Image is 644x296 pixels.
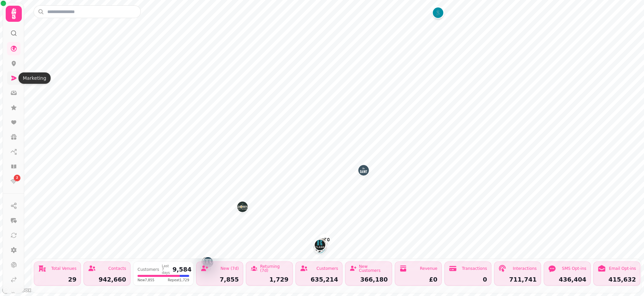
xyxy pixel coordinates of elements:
[203,257,213,268] button: The Spiritualist Glasgow
[220,267,239,271] div: New (7d)
[358,165,369,178] div: Map marker
[315,239,325,250] button: Crave Loyalty
[314,242,324,254] div: Map marker
[38,277,76,283] div: 29
[2,286,32,294] a: Mapbox logo
[162,264,170,275] div: Last 7 days
[358,165,369,176] button: The Saint
[449,277,487,283] div: 0
[237,201,248,214] div: Map marker
[562,267,586,271] div: SMS Opt-ins
[399,277,437,283] div: £0
[202,257,212,270] div: Map marker
[7,175,20,188] a: 2
[513,267,537,271] div: Interactions
[18,72,51,84] div: Marketing
[201,277,239,283] div: 7,855
[319,235,330,245] button: Cold Town Beer
[88,277,126,283] div: 942,660
[315,239,325,252] div: Map marker
[237,201,248,212] button: The Meadowpark
[462,267,487,271] div: Transactions
[315,239,326,250] button: The Queens Arms
[317,238,327,249] button: The Basement
[420,267,437,271] div: Revenue
[202,256,213,269] div: Map marker
[250,277,288,283] div: 1,729
[138,278,154,283] span: New 7,855
[498,277,537,283] div: 711,741
[202,257,212,268] button: The Smoking Fox
[598,277,636,283] div: 415,632
[609,267,636,271] div: Email Opt-ins
[108,267,126,271] div: Contacts
[314,242,324,252] button: The Fountain
[138,268,159,272] div: Customers
[548,277,586,283] div: 436,404
[260,264,288,273] div: Returning (7d)
[168,278,189,283] span: Repeat 1,729
[16,176,18,180] span: 2
[315,240,325,250] button: The Rutland Hotel
[315,240,325,252] div: Map marker
[359,264,388,273] div: New Customers
[172,267,192,273] div: 9,584
[315,239,326,252] div: Map marker
[316,267,338,271] div: Customers
[319,235,330,247] div: Map marker
[51,267,76,271] div: Total Venues
[203,257,213,270] div: Map marker
[202,256,213,267] button: The Raven
[317,238,327,251] div: Map marker
[350,277,388,283] div: 366,180
[300,277,338,283] div: 635,214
